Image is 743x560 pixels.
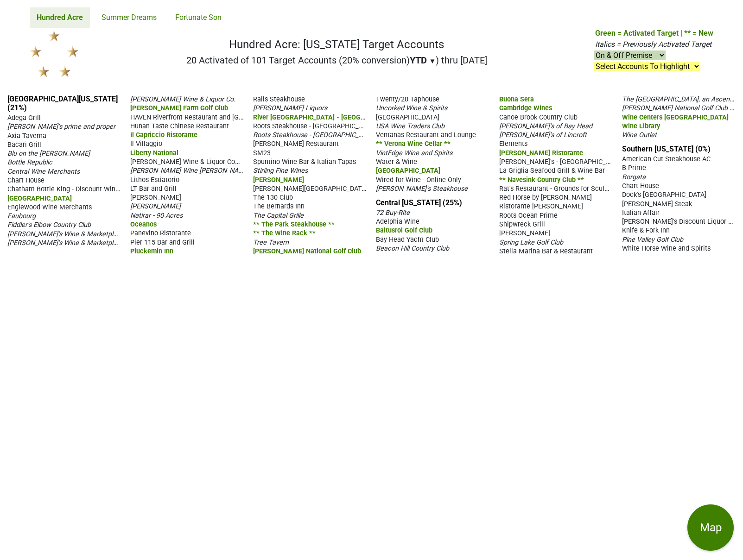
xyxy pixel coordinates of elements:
[499,131,587,139] span: [PERSON_NAME]'s of Lincroft
[7,238,124,247] span: [PERSON_NAME]'s Wine & Marketplace
[130,202,181,210] span: [PERSON_NAME]
[7,229,124,238] span: [PERSON_NAME]'s Wine & Marketplace
[7,221,91,229] span: Fiddler's Elbow Country Club
[376,131,476,139] span: Ventanas Restaurant and Lounge
[30,31,78,77] img: Hundred Acre
[376,209,410,217] span: 72 Buy-Rite
[376,149,452,157] span: VintEdge Wine and Spirits
[130,122,229,130] span: Hunan Taste Chinese Restaurant
[253,121,376,130] span: Roots Steakhouse - [GEOGRAPHIC_DATA]
[253,239,289,246] span: Tree Tavern
[376,176,461,184] span: Wired for Wine - Online Only
[499,167,605,175] span: La Griglia Seafood Grill & Wine Bar
[253,104,327,112] span: [PERSON_NAME] Liquors
[253,149,271,157] span: SM23
[253,220,335,228] span: ** The Park Steakhouse **
[130,212,183,220] span: Natirar - 90 Acres
[595,40,711,49] span: Italics = Previously Activated Target
[499,149,583,157] span: [PERSON_NAME] Ristorante
[499,212,558,220] span: Roots Ocean Prime
[7,158,52,166] span: Bottle Republic
[687,504,734,551] button: Map
[7,123,115,131] span: [PERSON_NAME]'s prime and proper
[622,236,683,244] span: Pine Valley Golf Club
[186,38,488,51] h1: Hundred Acre: [US_STATE] Target Accounts
[376,227,432,234] span: Baltusrol Golf Club
[376,95,439,103] span: Twenty/20 Taphouse
[130,131,197,139] span: Il Capriccio Ristorante
[7,168,80,176] span: Central Wine Merchants
[499,229,550,237] span: [PERSON_NAME]
[7,176,44,184] span: Chart House
[253,247,361,255] span: [PERSON_NAME] National Golf Club
[253,158,356,166] span: Spuntino Wine Bar & Italian Tapas
[130,185,177,193] span: LT Bar and Grill
[499,247,593,255] span: Stella Marina Bar & Restaurant
[253,95,305,103] span: Rails Steakhouse
[130,113,296,121] span: HAVEN Riverfront Restaurant and [GEOGRAPHIC_DATA]
[130,229,191,237] span: Panevino Ristorante
[499,113,578,121] span: Canoe Brook Country Club
[253,202,305,210] span: The Bernards Inn
[622,182,659,190] span: Chart House
[499,239,563,246] span: Spring Lake Golf Club
[376,113,439,121] span: [GEOGRAPHIC_DATA]
[376,140,451,148] span: ** Verona Wine Cellar **
[130,220,157,228] span: Oceanos
[7,141,41,149] span: Bacari Grill
[130,149,178,157] span: Liberty National
[376,167,440,175] span: [GEOGRAPHIC_DATA]
[130,176,179,184] span: Lithos Estiatorio
[253,184,368,193] span: [PERSON_NAME][GEOGRAPHIC_DATA]
[7,94,118,112] a: [GEOGRAPHIC_DATA][US_STATE] (21%)
[130,194,181,201] span: [PERSON_NAME]
[499,176,584,184] span: ** Navesink Country Club **
[622,191,706,199] span: Dock's [GEOGRAPHIC_DATA]
[499,104,552,112] span: Cambridge Wines
[376,245,449,252] span: Beacon Hill Country Club
[622,155,711,163] span: American Cut Steakhouse AC
[499,140,527,148] span: Elements
[7,150,90,157] span: Blu on the [PERSON_NAME]
[253,140,339,148] span: [PERSON_NAME] Restaurant
[7,212,36,220] span: Faubourg
[376,198,462,207] a: Central [US_STATE] (25%)
[499,122,592,130] span: [PERSON_NAME]'s of Bay Head
[376,158,417,166] span: Water & Wine
[130,95,235,103] span: [PERSON_NAME] Wine & Liquor Co.
[376,218,419,226] span: Adelphia Wine
[7,195,72,202] span: [GEOGRAPHIC_DATA]
[130,140,162,148] span: Il Villaggio
[7,132,46,140] span: Axia Taverna
[253,176,304,184] span: [PERSON_NAME]
[30,7,90,28] a: Hundred Acre
[376,122,445,130] span: USA Wine Traders Club
[622,200,692,208] span: [PERSON_NAME] Steak
[376,185,468,193] span: [PERSON_NAME]'s Steakhouse
[595,29,713,38] span: Green = Activated Target | ** = New
[622,131,657,139] span: Wine Outlet
[499,194,592,201] span: Red Horse by [PERSON_NAME]
[499,184,620,193] span: Rat's Restaurant - Grounds for Sculpture
[410,55,427,66] span: YTD
[499,220,545,228] span: Shipwreck Grill
[130,166,270,175] span: [PERSON_NAME] Wine [PERSON_NAME] Lights
[168,7,229,28] a: Fortunate Son
[130,247,173,255] span: Pluckemin Inn
[499,202,583,210] span: Ristorante [PERSON_NAME]
[186,55,488,66] h2: 20 Activated of 101 Target Accounts (20% conversion) ) thru [DATE]
[376,104,447,112] span: Uncorked Wine & Spirits
[130,239,195,246] span: Pier 115 Bar and Grill
[622,145,711,153] a: Southern [US_STATE] (0%)
[622,122,660,130] span: Wine Library
[622,113,729,121] span: Wine Centers [GEOGRAPHIC_DATA]
[130,104,228,112] span: [PERSON_NAME] Farm Golf Club
[7,184,163,193] span: Chatham Bottle King - Discount Wine, Beer & Liquor
[376,236,439,244] span: Bay Head Yacht Club
[622,209,660,217] span: Italian Affair
[622,164,646,172] span: B Prime
[499,157,623,166] span: [PERSON_NAME]'s - [GEOGRAPHIC_DATA]
[253,194,293,201] span: The 130 Club
[499,95,534,103] span: Buona Sera
[253,113,406,121] span: River [GEOGRAPHIC_DATA] - [GEOGRAPHIC_DATA]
